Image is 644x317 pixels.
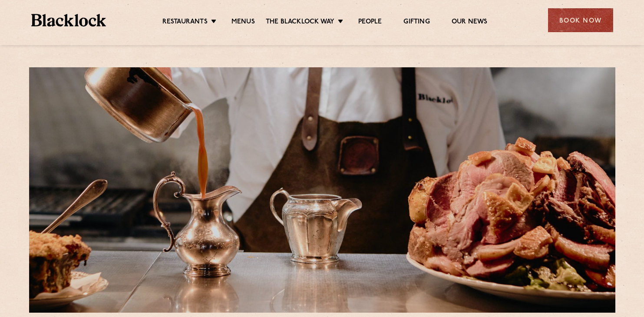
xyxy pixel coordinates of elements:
a: Our News [452,18,488,27]
img: BL_Textured_Logo-footer-cropped.svg [31,14,106,26]
a: Restaurants [162,18,208,27]
a: Menus [231,18,255,27]
a: People [358,18,382,27]
a: The Blacklock Way [266,18,334,27]
div: Book Now [548,8,613,32]
a: Gifting [403,18,429,27]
